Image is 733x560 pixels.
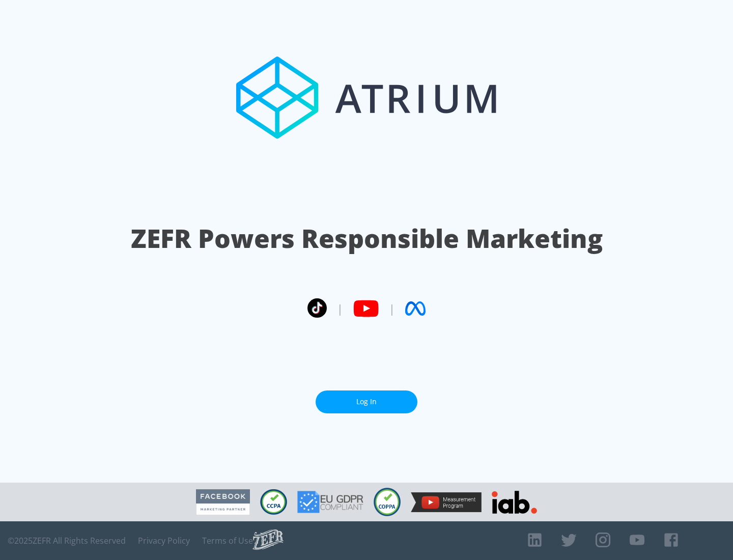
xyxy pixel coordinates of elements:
img: CCPA Compliant [260,489,287,515]
span: © 2025 ZEFR All Rights Reserved [8,536,126,546]
h1: ZEFR Powers Responsible Marketing [131,221,603,256]
a: Terms of Use [202,536,253,546]
img: YouTube Measurement Program [411,492,482,512]
img: IAB [492,491,537,514]
span: | [389,301,395,316]
img: COPPA Compliant [374,488,401,516]
span: | [337,301,343,316]
img: GDPR Compliant [297,491,363,513]
a: Privacy Policy [138,536,190,546]
img: Facebook Marketing Partner [196,489,250,515]
a: Log In [316,390,417,413]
